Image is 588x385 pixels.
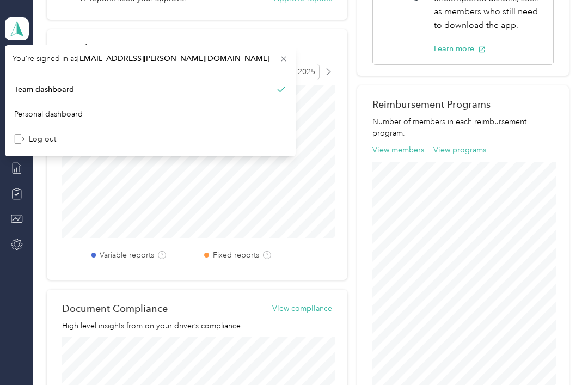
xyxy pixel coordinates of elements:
div: Personal dashboard [14,108,83,120]
h2: Reimbursement History [62,42,169,54]
button: Learn more [434,43,486,54]
iframe: Everlance-gr Chat Button Frame [527,324,588,385]
p: High level insights from on your driver’s compliance. [62,320,333,332]
button: View programs [433,144,486,156]
div: Log out [14,133,56,145]
span: You’re signed in as [13,53,288,64]
p: Number of members in each reimbursement program. [372,116,554,139]
label: Fixed reports [213,249,259,261]
h2: Reimbursement Programs [372,99,554,110]
label: Variable reports [100,249,154,261]
button: View members [372,144,424,156]
span: 2025 [293,64,320,80]
h2: Document Compliance [62,303,168,314]
span: [EMAIL_ADDRESS][PERSON_NAME][DOMAIN_NAME] [77,54,269,63]
button: View compliance [272,303,332,314]
div: Team dashboard [14,84,74,95]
